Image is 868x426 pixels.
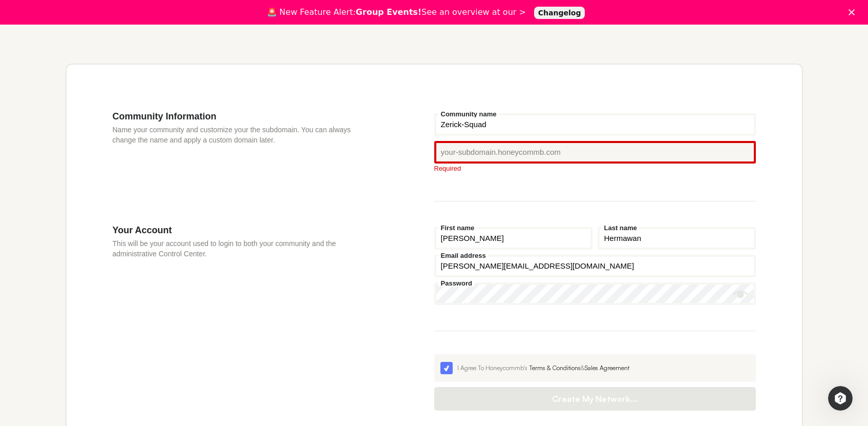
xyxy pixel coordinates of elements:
[849,9,859,15] div: Close
[828,386,853,411] iframe: Intercom live chat
[602,225,640,231] label: Last name
[733,287,748,302] button: Show password
[356,7,422,17] b: Group Events!
[534,7,585,19] a: Changelog
[113,111,373,122] h3: Community Information
[434,387,756,411] button: Create My Network...
[434,141,756,164] input: your-subdomain.honeycommb.com
[434,227,592,250] input: First name
[457,363,750,373] div: I Agree To Honeycommb's &
[438,111,499,117] label: Community name
[529,364,581,372] a: Terms & Conditions
[113,125,373,145] p: Name your community and customize your the subdomain. You can always change the name and apply a ...
[438,252,489,259] label: Email address
[438,225,477,231] label: First name
[434,255,756,277] input: Email address
[444,394,746,404] span: Create My Network...
[438,280,475,287] label: Password
[267,7,526,17] div: 🚨 New Feature Alert: See an overview at our >
[598,227,756,250] input: Last name
[585,364,629,372] a: Sales Agreement
[434,113,756,136] input: Community name
[434,165,756,172] div: Required
[113,225,373,236] h3: Your Account
[113,238,373,259] p: This will be your account used to login to both your community and the administrative Control Cen...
